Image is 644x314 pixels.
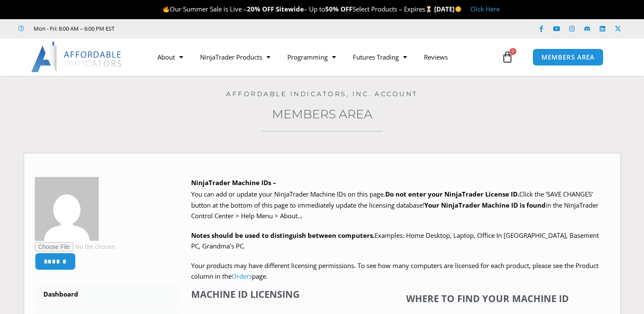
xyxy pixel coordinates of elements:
span: Your products may have different licensing permissions. To see how many computers are licensed fo... [191,261,598,281]
iframe: Customer reviews powered by Trustpilot [126,24,254,33]
span: You can add or update your NinjaTrader Machine IDs on this page. [191,190,385,198]
span: Click the ‘SAVE CHANGES’ button at the bottom of this page to immediately update the licensing da... [191,190,598,220]
a: Orders [232,272,252,280]
img: ⌛ [426,6,432,12]
a: Members Area [272,107,372,121]
a: Programming [279,47,344,67]
span: Our Summer Sale is Live – – Up to Select Products – Expires [163,5,434,13]
img: f9f084a0854b26a7a96f9c87c66cd0455d8d6696558077c1ef21e885061dd94f [35,177,99,241]
a: MEMBERS AREA [532,49,604,66]
strong: Sitewide [276,5,304,13]
a: Affordable Indicators, Inc. Account [226,90,418,98]
img: 🌞 [455,6,461,12]
a: Futures Trading [344,47,415,67]
img: LogoAI | Affordable Indicators – NinjaTrader [31,42,123,72]
nav: Menu [149,47,499,67]
strong: 50% OFF [325,5,352,13]
span: Examples: Home Desktop, Laptop, Office In [GEOGRAPHIC_DATA], Basement PC, Grandma’s PC. [191,231,599,251]
a: Click Here [470,5,500,13]
span: Mon - Fri: 8:00 AM – 6:00 PM EST [31,23,114,34]
strong: [DATE] [434,5,462,13]
a: Reviews [415,47,456,67]
a: NinjaTrader Products [192,47,279,67]
span: 0 [509,48,516,55]
strong: Notes should be used to distinguish between computers. [191,231,375,240]
b: Do not enter your NinjaTrader License ID. [385,190,519,198]
strong: 20% OFF [247,5,274,13]
h4: Machine ID Licensing [191,288,360,300]
span: MEMBERS AREA [541,54,595,60]
a: About [149,47,192,67]
img: 🔥 [163,6,169,12]
b: NinjaTrader Machine IDs – [191,178,276,187]
a: Dashboard [35,283,179,305]
a: 0 [489,45,526,69]
strong: Your NinjaTrader Machine ID is found [424,201,546,209]
h4: Where to find your Machine ID [370,293,604,304]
